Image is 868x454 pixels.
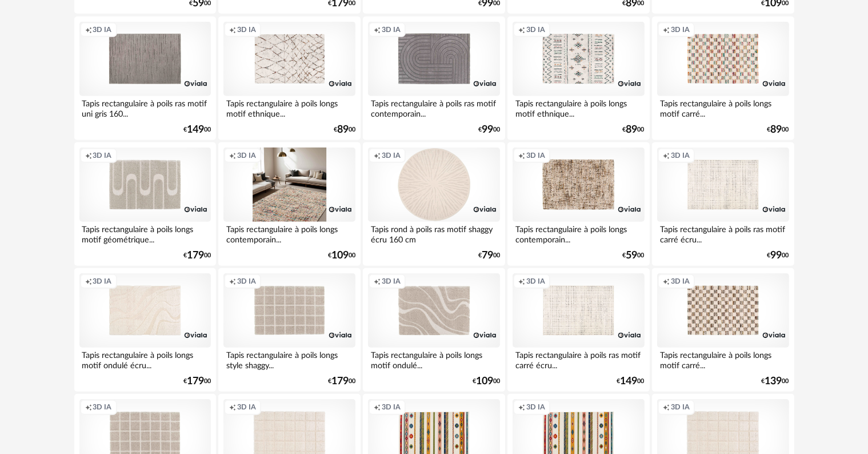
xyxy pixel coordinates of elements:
a: Creation icon 3D IA Tapis rectangulaire à poils ras motif contemporain... €9900 [363,17,505,140]
span: 3D IA [671,277,690,286]
span: 89 [626,126,638,134]
span: Creation icon [229,403,236,412]
div: € 00 [183,126,211,134]
a: Creation icon 3D IA Tapis rectangulaire à poils longs motif carré... €8900 [652,17,794,140]
span: 3D IA [526,151,545,160]
div: Tapis rectangulaire à poils ras motif uni gris 160... [79,96,211,119]
span: 3D IA [237,25,256,34]
div: Tapis rectangulaire à poils ras motif contemporain... [368,96,499,119]
span: 149 [187,126,204,134]
span: Creation icon [518,25,525,34]
span: 3D IA [526,277,545,286]
span: 3D IA [671,403,690,412]
span: Creation icon [85,403,92,412]
span: Creation icon [663,25,670,34]
span: 179 [187,252,204,260]
div: Tapis rectangulaire à poils longs motif ethnique... [513,96,644,119]
span: Creation icon [663,403,670,412]
span: Creation icon [374,277,381,286]
span: 3D IA [671,151,690,160]
span: 89 [337,126,349,134]
div: € 00 [767,126,789,134]
div: € 00 [478,126,500,134]
span: 3D IA [382,403,401,412]
div: Tapis rectangulaire à poils longs contemporain... [513,222,644,245]
div: € 00 [617,377,645,385]
span: Creation icon [663,151,670,160]
div: € 00 [478,252,500,260]
div: Tapis rectangulaire à poils longs motif géométrique... [79,222,211,245]
span: Creation icon [85,25,92,34]
div: € 00 [183,252,211,260]
span: 89 [771,126,782,134]
span: 59 [626,252,638,260]
div: € 00 [762,377,789,385]
span: 139 [765,377,782,385]
div: € 00 [623,252,645,260]
span: 79 [482,252,493,260]
span: 3D IA [93,403,112,412]
div: Tapis rectangulaire à poils longs motif carré... [657,348,789,371]
div: € 00 [328,252,355,260]
a: Creation icon 3D IA Tapis rectangulaire à poils longs motif carré... €13900 [652,268,794,392]
div: € 00 [767,252,789,260]
span: Creation icon [518,277,525,286]
span: Creation icon [229,151,236,160]
a: Creation icon 3D IA Tapis rectangulaire à poils longs contemporain... €5900 [507,142,649,266]
span: Creation icon [663,277,670,286]
span: 179 [187,377,204,385]
span: Creation icon [518,151,525,160]
span: 179 [331,377,349,385]
div: € 00 [473,377,500,385]
a: Creation icon 3D IA Tapis rectangulaire à poils longs style shaggy... €17900 [218,268,360,392]
div: € 00 [334,126,355,134]
span: 3D IA [382,151,401,160]
div: Tapis rectangulaire à poils longs motif ondulé... [368,348,499,371]
span: Creation icon [374,151,381,160]
span: 3D IA [93,277,112,286]
span: Creation icon [518,403,525,412]
a: Creation icon 3D IA Tapis rectangulaire à poils longs motif ondulé... €10900 [363,268,505,392]
div: Tapis rectangulaire à poils longs motif carré... [657,96,789,119]
span: 3D IA [382,277,401,286]
div: € 00 [183,377,211,385]
span: 149 [621,377,638,385]
span: 109 [331,252,349,260]
a: Creation icon 3D IA Tapis rectangulaire à poils longs motif géométrique... €17900 [74,142,216,266]
span: 109 [476,377,493,385]
div: Tapis rectangulaire à poils longs motif ethnique... [223,96,355,119]
a: Creation icon 3D IA Tapis rectangulaire à poils ras motif uni gris 160... €14900 [74,17,216,140]
span: 3D IA [526,403,545,412]
span: 3D IA [382,25,401,34]
span: 3D IA [93,25,112,34]
span: Creation icon [85,151,92,160]
span: Creation icon [374,25,381,34]
div: Tapis rectangulaire à poils longs motif ondulé écru... [79,348,211,371]
a: Creation icon 3D IA Tapis rectangulaire à poils longs contemporain... €10900 [218,142,360,266]
span: 99 [482,126,493,134]
span: 3D IA [526,25,545,34]
div: € 00 [623,126,645,134]
a: Creation icon 3D IA Tapis rond à poils ras motif shaggy écru 160 cm €7900 [363,142,505,266]
a: Creation icon 3D IA Tapis rectangulaire à poils ras motif carré écru... €14900 [507,268,649,392]
div: Tapis rectangulaire à poils ras motif carré écru... [513,348,644,371]
div: € 00 [328,377,355,385]
a: Creation icon 3D IA Tapis rectangulaire à poils longs motif ondulé écru... €17900 [74,268,216,392]
a: Creation icon 3D IA Tapis rectangulaire à poils ras motif carré écru... €9900 [652,142,794,266]
span: Creation icon [374,403,381,412]
div: Tapis rectangulaire à poils ras motif carré écru... [657,222,789,245]
div: Tapis rond à poils ras motif shaggy écru 160 cm [368,222,499,245]
span: 3D IA [93,151,112,160]
div: Tapis rectangulaire à poils longs style shaggy... [223,348,355,371]
span: Creation icon [229,277,236,286]
span: 3D IA [237,151,256,160]
span: 3D IA [237,277,256,286]
span: Creation icon [229,25,236,34]
a: Creation icon 3D IA Tapis rectangulaire à poils longs motif ethnique... €8900 [218,17,360,140]
span: 99 [771,252,782,260]
span: 3D IA [237,403,256,412]
span: 3D IA [671,25,690,34]
div: Tapis rectangulaire à poils longs contemporain... [223,222,355,245]
a: Creation icon 3D IA Tapis rectangulaire à poils longs motif ethnique... €8900 [507,17,649,140]
span: Creation icon [85,277,92,286]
